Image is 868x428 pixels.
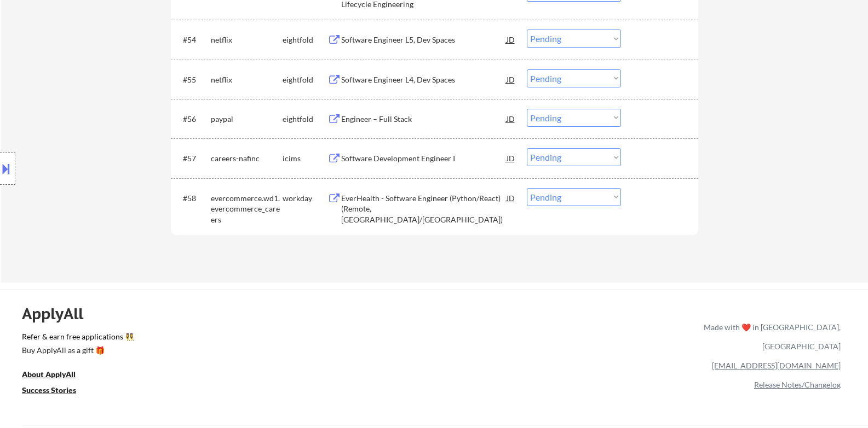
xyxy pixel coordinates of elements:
[505,188,516,208] div: JD
[283,34,327,45] div: eightfold
[505,109,516,128] div: JD
[505,69,516,89] div: JD
[22,368,91,382] a: About ApplyAll
[211,114,283,125] div: paypal
[712,361,841,370] a: [EMAIL_ADDRESS][DOMAIN_NAME]
[22,347,131,354] div: Buy ApplyAll as a gift 🎁
[22,384,91,398] a: Success Stories
[22,344,131,358] a: Buy ApplyAll as a gift 🎁
[283,193,327,204] div: workday
[341,193,507,225] div: EverHealth - Software Engineer (Python/React) (Remote, [GEOGRAPHIC_DATA]/[GEOGRAPHIC_DATA])
[211,193,283,225] div: evercommerce.wd1.evercommerce_careers
[22,385,76,395] u: Success Stories
[183,34,202,45] div: #54
[211,74,283,85] div: netflix
[505,30,516,49] div: JD
[341,153,507,164] div: Software Development Engineer I
[283,114,327,125] div: eightfold
[22,304,96,323] div: ApplyAll
[283,153,327,164] div: icims
[505,148,516,168] div: JD
[341,74,507,85] div: Software Engineer L4, Dev Spaces
[211,153,283,164] div: careers-nafinc
[754,380,841,389] a: Release Notes/Changelog
[699,318,841,356] div: Made with ❤️ in [GEOGRAPHIC_DATA], [GEOGRAPHIC_DATA]
[22,370,76,379] u: About ApplyAll
[211,34,283,45] div: netflix
[341,34,507,45] div: Software Engineer L5, Dev Spaces
[283,74,327,85] div: eightfold
[22,333,475,344] a: Refer & earn free applications 👯‍♀️
[341,114,507,125] div: Engineer – Full Stack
